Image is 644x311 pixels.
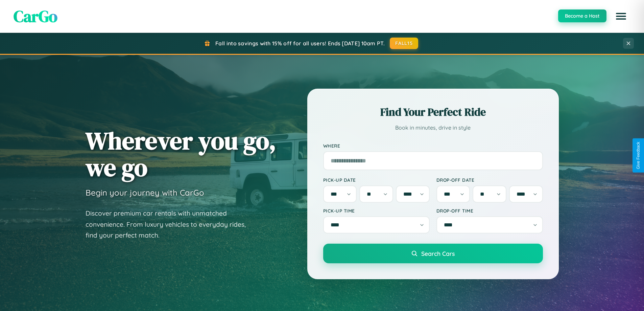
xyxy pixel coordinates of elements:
[323,244,543,263] button: Search Cars
[14,5,57,27] span: CarGo
[86,208,255,241] p: Discover premium car rentals with unmatched convenience. From luxury vehicles to everyday rides, ...
[636,142,641,169] div: Give Feedback
[323,143,543,149] label: Where
[323,208,430,214] label: Pick-up Time
[86,187,204,198] h3: Begin your journey with CarGo
[323,177,430,183] label: Pick-up Date
[323,105,543,119] h2: Find Your Perfect Ride
[323,123,543,133] p: Book in minutes, drive in style
[215,40,385,47] span: Fall into savings with 15% off for all users! Ends [DATE] 10am PT.
[421,250,455,257] span: Search Cars
[436,177,543,183] label: Drop-off Date
[436,208,543,214] label: Drop-off Time
[86,127,276,181] h1: Wherever you go, we go
[558,9,606,22] button: Become a Host
[390,38,418,49] button: FALL15
[612,7,630,26] button: Open menu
